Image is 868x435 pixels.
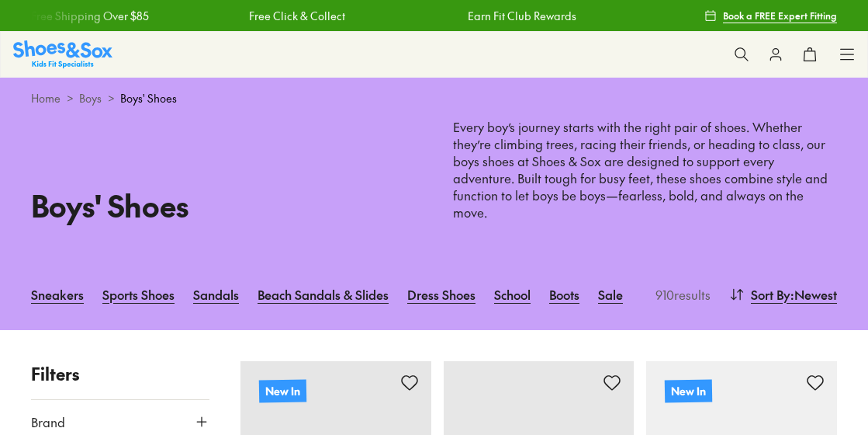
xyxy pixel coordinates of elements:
[120,90,177,106] span: Boys' Shoes
[453,119,838,221] p: Every boy’s journey starts with the right pair of shoes. Whether they’re climbing trees, racing t...
[649,285,711,304] p: 910 results
[79,90,102,106] a: Boys
[407,277,475,311] a: Dress Shoes
[665,379,712,402] p: New In
[31,412,65,431] span: Brand
[598,277,623,311] a: Sale
[193,277,239,311] a: Sandals
[31,183,416,228] h1: Boys' Shoes
[466,8,575,24] a: Earn Fit Club Rewards
[102,277,175,311] a: Sports Shoes
[704,2,837,30] a: Book a FREE Expert Fitting
[259,379,306,402] p: New In
[31,90,61,106] a: Home
[494,277,531,311] a: School
[248,8,344,24] a: Free Click & Collect
[729,277,837,311] button: Sort By:Newest
[13,40,112,68] a: Shoes & Sox
[13,40,112,68] img: SNS_Logo_Responsive.svg
[790,285,837,304] span: : Newest
[31,277,84,311] a: Sneakers
[31,361,209,387] p: Filters
[751,285,790,304] span: Sort By
[258,277,389,311] a: Beach Sandals & Slides
[31,90,837,106] div: > >
[549,277,579,311] a: Boots
[29,8,147,24] a: Free Shipping Over $85
[723,9,837,23] span: Book a FREE Expert Fitting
